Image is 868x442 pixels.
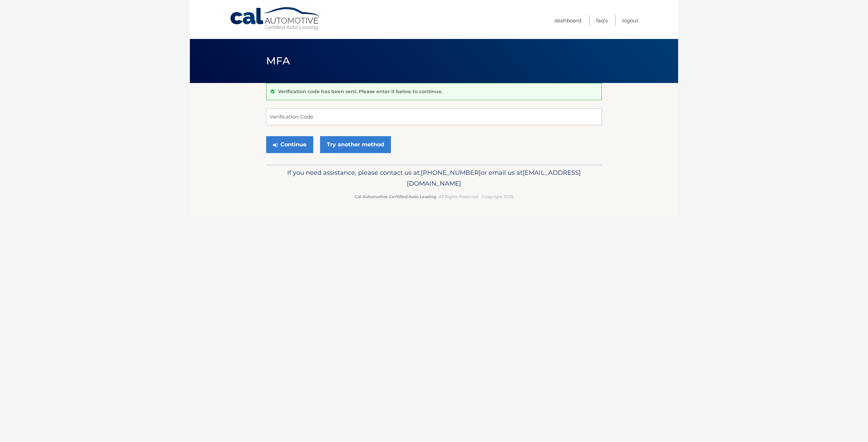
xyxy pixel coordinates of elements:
p: If you need assistance, please contact us at: or email us at [271,167,597,189]
span: MFA [266,55,290,67]
span: [PHONE_NUMBER] [421,169,481,176]
button: Continue [266,136,313,153]
a: Try another method [320,136,391,153]
a: Cal Automotive [230,7,321,31]
p: - All Rights Reserved - Copyright 2025 [271,193,597,200]
span: [EMAIL_ADDRESS][DOMAIN_NAME] [407,169,581,187]
p: Verification code has been sent. Please enter it below to continue. [278,88,442,94]
a: FAQ's [596,15,608,26]
a: Dashboard [554,15,581,26]
a: Logout [622,15,638,26]
input: Verification Code [266,108,602,125]
strong: Cal Automotive Certified Auto Leasing [355,194,436,199]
